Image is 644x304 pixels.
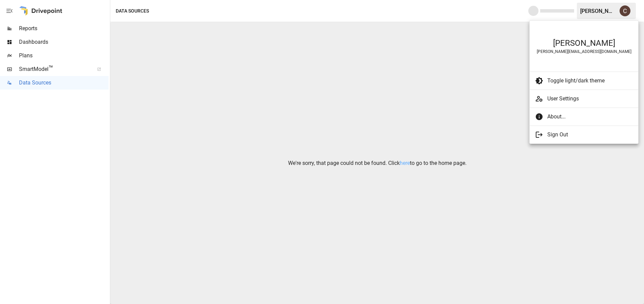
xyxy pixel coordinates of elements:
[547,131,633,139] span: Sign Out
[547,113,633,121] span: About...
[536,49,631,54] div: [PERSON_NAME][EMAIL_ADDRESS][DOMAIN_NAME]
[547,95,633,103] span: User Settings
[536,38,631,48] div: [PERSON_NAME]
[547,77,633,85] span: Toggle light/dark theme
